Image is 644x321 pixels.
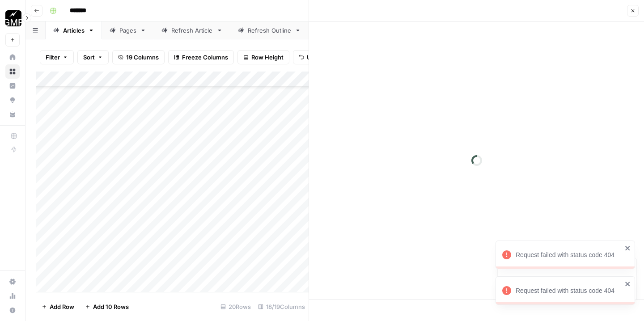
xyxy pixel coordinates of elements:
[77,50,109,64] button: Sort
[112,50,165,64] button: 19 Columns
[80,300,134,314] button: Add 10 Rows
[40,50,74,64] button: Filter
[254,300,309,314] div: 18/19 Columns
[50,302,74,311] span: Add Row
[154,21,230,39] a: Refresh Article
[5,107,20,122] a: Your Data
[168,50,234,64] button: Freeze Columns
[126,53,159,62] span: 19 Columns
[83,53,95,62] span: Sort
[5,93,20,107] a: Opportunities
[93,302,129,311] span: Add 10 Rows
[5,79,20,93] a: Insights
[119,26,136,35] div: Pages
[46,21,102,39] a: Articles
[516,286,622,295] div: Request failed with status code 404
[5,64,20,79] a: Browse
[5,7,20,30] button: Workspace: Growth Marketing Pro
[516,250,622,259] div: Request failed with status code 404
[102,21,154,39] a: Pages
[248,26,291,35] div: Refresh Outline
[251,53,284,62] span: Row Height
[237,50,289,64] button: Row Height
[5,275,20,289] a: Settings
[625,280,631,287] button: close
[5,289,20,303] a: Usage
[5,10,21,26] img: Growth Marketing Pro Logo
[625,245,631,252] button: close
[293,50,328,64] button: Undo
[5,50,20,64] a: Home
[171,26,213,35] div: Refresh Article
[217,300,254,314] div: 20 Rows
[182,53,228,62] span: Freeze Columns
[63,26,85,35] div: Articles
[5,303,20,317] button: Help + Support
[46,53,60,62] span: Filter
[230,21,309,39] a: Refresh Outline
[36,300,80,314] button: Add Row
